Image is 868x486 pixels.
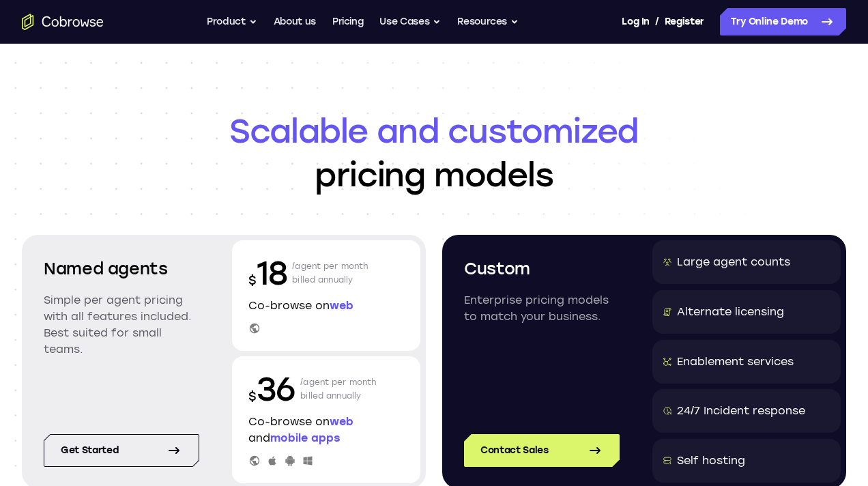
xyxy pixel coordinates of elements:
[274,8,316,35] a: About us
[248,273,257,288] span: $
[655,14,659,30] span: /
[248,251,287,295] p: 18
[44,292,199,358] p: Simple per agent pricing with all features included. Best suited for small teams.
[677,254,790,270] div: Large agent counts
[44,257,199,281] h2: Named agents
[330,415,353,428] span: web
[22,14,104,30] a: Go to the home page
[464,434,620,467] a: Contact Sales
[248,389,257,404] span: $
[677,304,784,320] div: Alternate licensing
[665,8,704,35] a: Register
[270,431,340,444] span: mobile apps
[720,8,846,35] a: Try Online Demo
[464,292,620,325] p: Enterprise pricing models to match your business.
[332,8,364,35] a: Pricing
[677,453,745,469] div: Self hosting
[622,8,649,35] a: Log In
[248,367,295,411] p: 36
[248,298,404,314] p: Co-browse on
[207,8,257,35] button: Product
[22,109,846,153] span: Scalable and customized
[330,299,353,312] span: web
[248,414,404,446] p: Co-browse on and
[457,8,519,35] button: Resources
[300,367,377,411] p: /agent per month billed annually
[464,257,620,281] h2: Custom
[44,434,199,467] a: Get started
[379,8,441,35] button: Use Cases
[677,403,805,419] div: 24/7 Incident response
[22,109,846,197] h1: pricing models
[292,251,368,295] p: /agent per month billed annually
[677,354,794,370] div: Enablement services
